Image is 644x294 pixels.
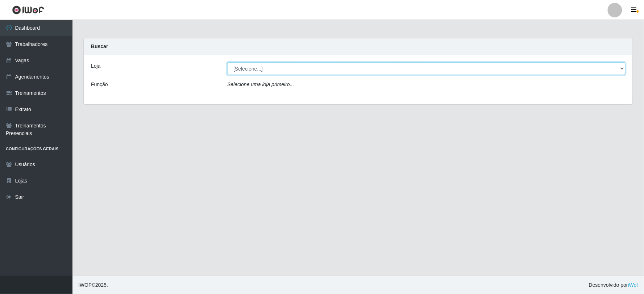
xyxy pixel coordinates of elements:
[91,62,100,70] label: Loja
[227,81,294,87] i: Selecione uma loja primeiro...
[628,282,638,288] a: iWof
[91,81,108,88] label: Função
[12,5,44,14] img: CoreUI Logo
[78,281,108,289] span: © 2025 .
[91,43,108,49] strong: Buscar
[589,281,638,289] span: Desenvolvido por
[78,282,92,288] span: IWOF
